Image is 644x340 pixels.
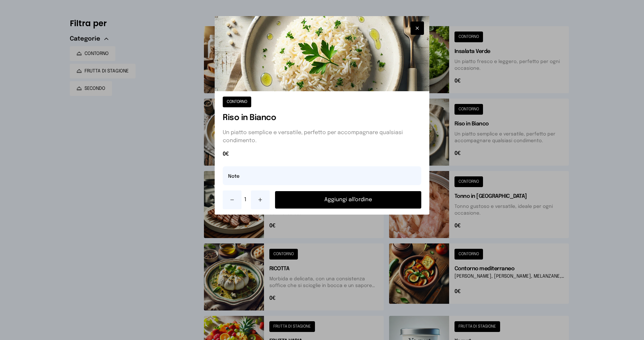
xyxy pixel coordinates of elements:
[223,113,421,123] h1: Riso in Bianco
[244,196,248,204] span: 1
[223,97,251,107] button: CONTORNO
[275,191,421,209] button: Aggiungi all'ordine
[223,129,421,145] p: Un piatto semplice e versatile, perfetto per accompagnare qualsiasi condimento.
[223,150,421,158] span: 0€
[215,16,429,91] img: Riso in Bianco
